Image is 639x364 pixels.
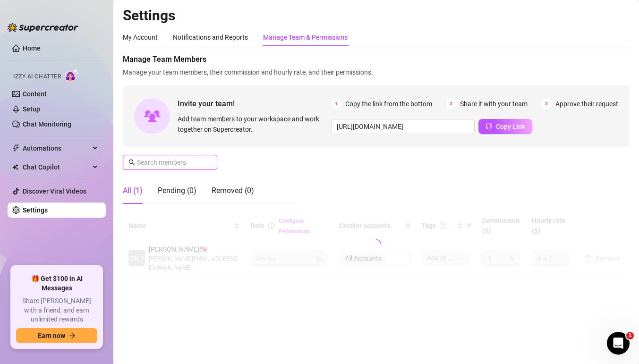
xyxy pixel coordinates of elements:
[496,123,525,130] span: Copy Link
[16,274,97,293] span: 🎁 Get $100 in AI Messages
[13,72,61,81] span: Izzy AI Chatter
[123,185,143,196] div: All (1)
[178,98,331,110] span: Invite your team!
[128,159,135,166] span: search
[123,7,630,25] h2: Settings
[460,99,528,109] span: Share it with your team
[173,32,248,42] div: Notifications and Reports
[69,332,76,339] span: arrow-right
[123,54,630,65] span: Manage Team Members
[446,99,456,109] span: 2
[178,114,327,135] span: Add team members to your workspace and work together on Supercreator.
[16,296,97,324] span: Share [PERSON_NAME] with a friend, and earn unlimited rewards
[555,99,618,109] span: Approve their request
[38,332,65,339] span: Earn now
[23,105,40,113] a: Setup
[158,185,196,196] div: Pending (0)
[8,23,78,32] img: logo-BBDzfeDw.svg
[331,99,341,109] span: 1
[23,160,90,175] span: Chat Copilot
[263,32,348,42] div: Manage Team & Permissions
[626,332,634,339] span: 1
[16,328,97,343] button: Earn nowarrow-right
[137,157,204,168] input: Search members
[23,120,71,128] a: Chat Monitoring
[12,144,20,152] span: thunderbolt
[23,90,47,98] a: Content
[23,44,41,52] a: Home
[23,187,86,195] a: Discover Viral Videos
[123,32,158,42] div: My Account
[23,206,48,214] a: Settings
[541,99,552,109] span: 3
[478,119,532,134] button: Copy Link
[212,185,254,196] div: Removed (0)
[23,141,90,156] span: Automations
[486,123,492,129] span: copy
[345,99,432,109] span: Copy the link from the bottom
[372,239,381,249] span: loading
[123,67,630,77] span: Manage your team members, their commission and hourly rate, and their permissions.
[607,332,630,355] iframe: Intercom live chat
[65,68,79,82] img: AI Chatter
[12,164,18,170] img: Chat Copilot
